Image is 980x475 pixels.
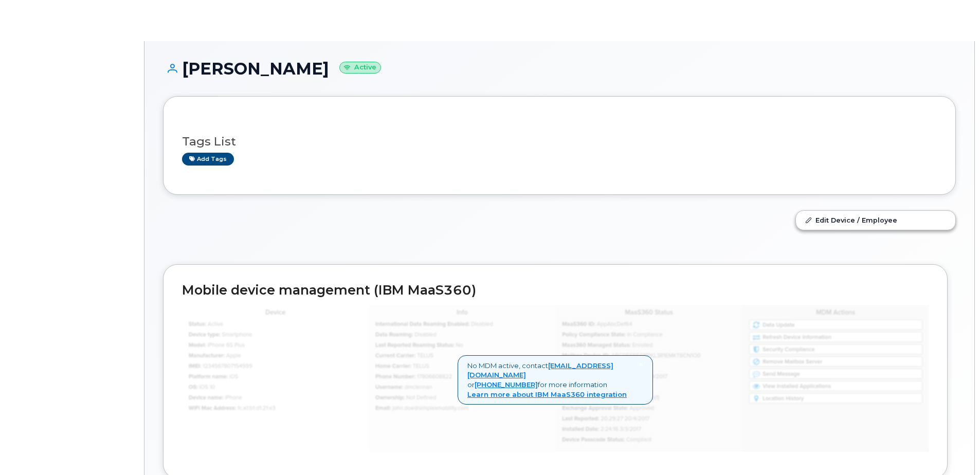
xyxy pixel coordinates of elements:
[163,60,956,78] h1: [PERSON_NAME]
[182,135,937,148] h3: Tags List
[182,153,234,166] a: Add tags
[339,62,381,74] small: Active
[796,211,955,229] a: Edit Device / Employee
[639,361,643,369] a: Close
[475,380,538,389] a: [PHONE_NUMBER]
[458,355,653,405] div: No MDM active, contact or for more information
[639,360,643,369] span: ×
[467,390,627,398] a: Learn more about IBM MaaS360 integration
[182,305,929,451] img: mdm_maas360_data_lg-147edf4ce5891b6e296acbe60ee4acd306360f73f278574cfef86ac192ea0250.jpg
[467,361,613,379] a: [EMAIL_ADDRESS][DOMAIN_NAME]
[182,283,929,298] h2: Mobile device management (IBM MaaS360)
